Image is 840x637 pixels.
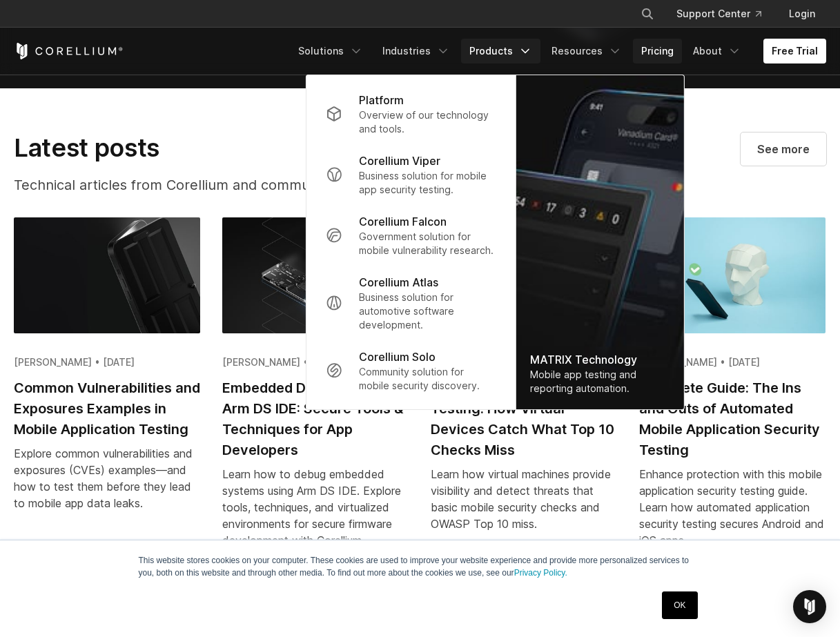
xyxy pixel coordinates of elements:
p: Government solution for mobile vulnerability research. [359,230,496,257]
img: Matrix_WebNav_1x [516,75,684,409]
div: Navigation Menu [624,1,826,26]
div: [PERSON_NAME] • [DATE] [222,355,409,369]
img: Embedded Debugging with Arm DS IDE: Secure Tools & Techniques for App Developers [222,217,409,333]
p: Business solution for automotive software development. [359,291,496,332]
a: Embedded Debugging with Arm DS IDE: Secure Tools & Techniques for App Developers [PERSON_NAME] • ... [222,217,409,565]
h2: Embedded Debugging with Arm DS IDE: Secure Tools & Techniques for App Developers [222,378,409,460]
p: This website stores cookies on your computer. These cookies are used to improve your website expe... [139,554,702,579]
p: Business solution for mobile app security testing. [359,169,496,197]
span: See more [757,141,810,157]
h2: OWASP Mobile Security Testing: How Virtual Devices Catch What Top 10 Checks Miss [431,378,617,460]
a: Resources [543,39,630,63]
div: Mobile app testing and reporting automation. [530,368,670,395]
p: Platform [359,92,404,108]
img: Complete Guide: The Ins and Outs of Automated Mobile Application Security Testing [639,217,826,333]
a: Industries [374,39,458,63]
a: Login [778,1,826,26]
a: Corellium Solo Community solution for mobile security discovery. [315,340,507,401]
a: Support Center [665,1,772,26]
h2: Latest posts [14,133,476,163]
a: Common Vulnerabilities and Exposures Examples in Mobile Application Testing [PERSON_NAME] • [DATE... [14,217,200,528]
a: Solutions [290,39,371,63]
div: [PERSON_NAME] • [DATE] [639,355,826,369]
p: Community solution for mobile security discovery. [359,365,496,393]
div: Learn how to debug embedded systems using Arm DS IDE. Explore tools, techniques, and virtualized ... [222,466,409,549]
a: About [685,39,750,63]
a: Corellium Atlas Business solution for automotive software development. [315,266,507,340]
div: Explore common vulnerabilities and exposures (CVEs) examples—and how to test them before they lea... [14,445,200,511]
p: Corellium Solo [359,349,436,365]
div: MATRIX Technology [530,351,670,368]
p: Corellium Viper [359,153,440,169]
a: OK [662,591,697,619]
a: Corellium Falcon Government solution for mobile vulnerability research. [315,205,507,266]
a: Platform Overview of our technology and tools. [315,84,507,144]
a: Products [461,39,540,63]
p: Corellium Atlas [359,274,438,291]
a: Corellium Home [14,43,124,59]
p: Overview of our technology and tools. [359,108,496,136]
a: Free Trial [763,39,826,63]
h2: Complete Guide: The Ins and Outs of Automated Mobile Application Security Testing [639,378,826,460]
a: Privacy Policy. [514,568,567,578]
p: Technical articles from Corellium and community contributors. [14,175,476,195]
div: Navigation Menu [290,39,826,63]
a: Complete Guide: The Ins and Outs of Automated Mobile Application Security Testing [PERSON_NAME] •... [639,217,826,565]
a: Corellium Viper Business solution for mobile app security testing. [315,144,507,205]
button: Search [635,1,660,26]
h2: Common Vulnerabilities and Exposures Examples in Mobile Application Testing [14,378,200,440]
div: Open Intercom Messenger [793,590,826,623]
a: Pricing [633,39,682,63]
a: Visit our blog [741,133,826,166]
img: Common Vulnerabilities and Exposures Examples in Mobile Application Testing [14,217,200,333]
div: [PERSON_NAME] • [DATE] [14,355,200,369]
div: Learn how virtual machines provide visibility and detect threats that basic mobile security check... [431,466,617,532]
a: MATRIX Technology Mobile app testing and reporting automation. [516,75,684,409]
div: Enhance protection with this mobile application security testing guide. Learn how automated appli... [639,466,826,549]
p: Corellium Falcon [359,213,447,230]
